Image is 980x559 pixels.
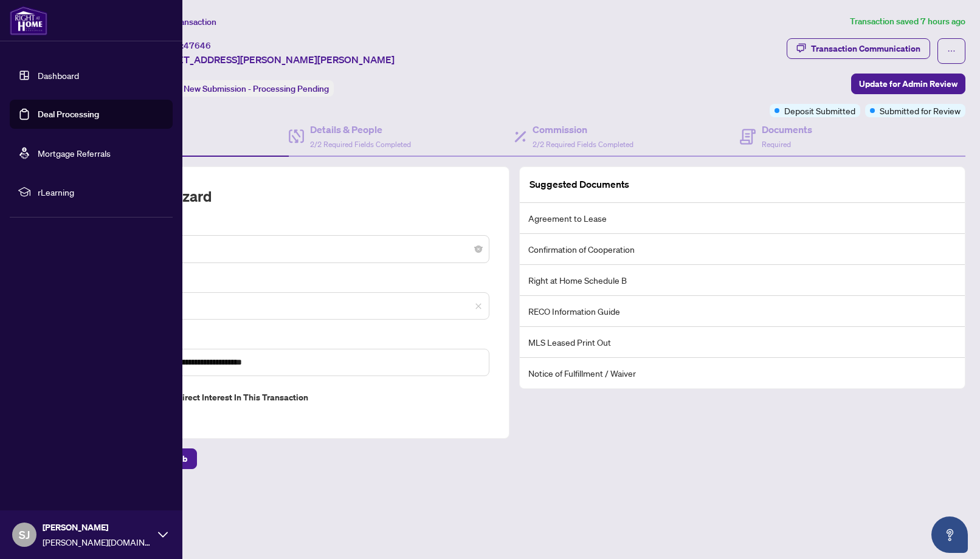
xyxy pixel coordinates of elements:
span: [PERSON_NAME] [43,521,152,534]
button: Transaction Communication [787,38,930,59]
span: rLearning [38,185,164,199]
label: Transaction Type [83,221,489,234]
span: Deposit Submitted [784,104,855,117]
li: RECO Information Guide [520,296,965,327]
li: MLS Leased Print Out [520,327,965,358]
span: Deal - Sell Side Lease [91,238,482,261]
div: Status: [151,80,334,97]
a: Deal Processing [38,109,99,120]
span: 2/2 Required Fields Completed [533,140,633,149]
span: [PERSON_NAME][DOMAIN_NAME][EMAIL_ADDRESS][DOMAIN_NAME] [43,535,152,549]
img: logo [10,6,47,35]
span: close [475,303,482,310]
span: Required [762,140,791,149]
span: SJ [19,526,30,543]
button: Update for Admin Review [851,74,965,94]
h4: Documents [762,122,812,137]
label: Do you have direct or indirect interest in this transaction [83,391,489,404]
span: ellipsis [947,47,956,55]
span: View Transaction [151,16,216,27]
span: close-circle [475,245,482,253]
label: MLS ID [83,278,489,291]
label: Property Address [83,334,489,348]
div: Transaction Communication [811,39,920,58]
span: Submitted for Review [880,104,961,117]
span: 2/2 Required Fields Completed [310,140,411,149]
h4: Details & People [310,122,411,137]
span: Update for Admin Review [859,74,958,94]
a: Mortgage Referrals [38,148,111,159]
li: Right at Home Schedule B [520,265,965,296]
li: Notice of Fulfillment / Waiver [520,358,965,388]
article: Transaction saved 7 hours ago [850,15,965,29]
span: [STREET_ADDRESS][PERSON_NAME][PERSON_NAME] [151,52,395,67]
li: Agreement to Lease [520,203,965,234]
h4: Commission [533,122,633,137]
a: Dashboard [38,70,79,81]
button: Open asap [931,516,968,553]
span: 47646 [184,40,211,51]
article: Suggested Documents [530,177,629,192]
li: Confirmation of Cooperation [520,234,965,265]
span: New Submission - Processing Pending [184,83,329,94]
